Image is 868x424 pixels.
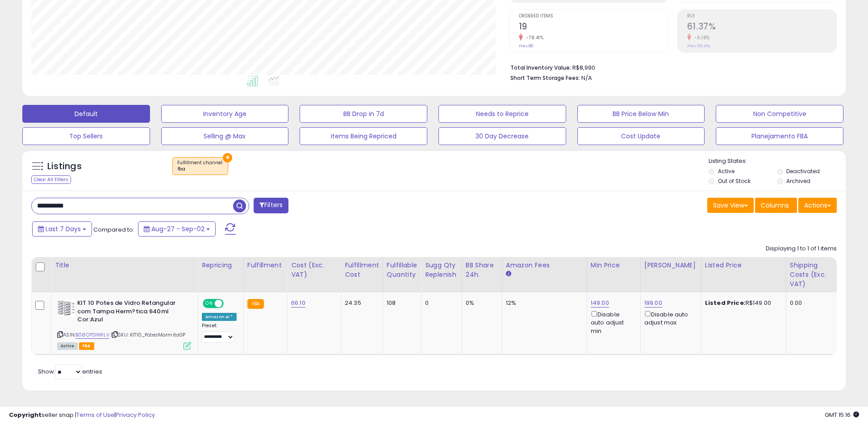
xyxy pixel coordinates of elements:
li: R$8,990 [510,62,830,72]
div: Disable auto adjust min [591,309,634,335]
span: Ordered Items [519,14,668,19]
div: Fulfillment Cost [345,261,379,279]
small: Amazon Fees. [506,270,511,278]
span: Compared to: [93,225,134,234]
button: BB Drop in 7d [300,105,427,123]
button: Default [22,105,150,123]
a: 149.00 [591,299,609,308]
div: BB Share 24h. [466,261,498,279]
label: Out of Stock [718,177,751,185]
button: Planejamento FBA [716,127,843,145]
a: 199.00 [644,299,662,308]
b: Short Term Storage Fees: [510,74,580,82]
button: Last 7 Days [32,221,92,237]
div: [PERSON_NAME] [644,261,697,270]
small: Prev: 88 [519,43,533,49]
a: 66.10 [291,299,305,308]
div: Cost (Exc. VAT) [291,261,337,279]
div: Clear All Filters [31,175,71,184]
b: Listed Price: [705,299,746,307]
th: Please note that this number is a calculation based on your required days of coverage and your ve... [421,257,462,292]
div: Disable auto adjust max [644,309,694,327]
div: Sugg Qty Replenish [425,261,458,279]
label: Archived [786,177,810,185]
div: Min Price [591,261,637,270]
button: Inventory Age [161,105,289,123]
span: N/A [581,74,592,82]
div: Fulfillment [247,261,284,270]
h5: Listings [47,160,82,173]
button: Aug-27 - Sep-02 [138,221,216,237]
div: 12% [506,299,580,307]
span: ON [204,300,215,308]
div: R$149.00 [705,299,779,307]
button: Top Sellers [22,127,150,145]
div: Amazon Fees [506,261,583,270]
button: Save View [707,198,754,213]
button: Cost Update [577,127,705,145]
span: FBA [79,342,94,350]
div: 24.35 [345,299,376,307]
button: Filters [254,198,288,213]
div: Repricing [202,261,240,270]
h2: 61.37% [687,21,836,33]
div: 108 [387,299,414,307]
img: 51zxbj17A2L._SL40_.jpg [57,299,75,317]
button: Actions [798,198,837,213]
button: 30 Day Decrease [438,127,566,145]
span: 2025-09-10 15:16 GMT [825,411,859,419]
span: Aug-27 - Sep-02 [151,224,204,233]
label: Deactivated [786,167,820,175]
button: Selling @ Max [161,127,289,145]
button: Non Competitive [716,105,843,123]
span: | SKU: KIT10_PotesMarmitaGP [111,331,186,338]
div: Amazon AI * [202,313,237,321]
span: OFF [222,300,237,308]
div: 0% [466,299,495,307]
button: Columns [755,198,797,213]
span: Columns [761,201,789,210]
small: -78.41% [523,34,544,41]
div: Shipping Costs (Exc. VAT) [790,261,836,289]
b: Total Inventory Value: [510,64,571,71]
div: fba [177,166,223,172]
div: Preset: [202,323,237,343]
span: Show: entries [38,367,102,376]
a: Terms of Use [76,411,114,419]
a: Privacy Policy [116,411,155,419]
a: B08CPSNWLV [75,331,109,339]
div: Listed Price [705,261,782,270]
small: FBA [247,299,264,309]
div: 0.00 [790,299,833,307]
div: ASIN: [57,299,191,349]
span: Last 7 Days [46,224,81,233]
div: Fulfillable Quantity [387,261,417,279]
div: seller snap | | [9,411,155,420]
p: Listing States: [709,157,845,166]
button: Items Being Repriced [300,127,427,145]
span: ROI [687,14,836,19]
span: All listings currently available for purchase on Amazon [57,342,78,350]
div: 0 [425,299,455,307]
small: -6.18% [691,34,710,41]
b: KIT 10 Potes de Vidro Retangular com Tampa Herm?tica 640ml Cor:Azul [77,299,186,326]
strong: Copyright [9,411,42,419]
h2: 19 [519,21,668,33]
label: Active [718,167,734,175]
span: Fulfillment channel : [177,159,223,173]
small: Prev: 65.41% [687,43,710,49]
div: Title [55,261,194,270]
button: BB Price Below Min [577,105,705,123]
div: Displaying 1 to 1 of 1 items [766,245,837,253]
button: × [223,153,232,162]
button: Needs to Reprice [438,105,566,123]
